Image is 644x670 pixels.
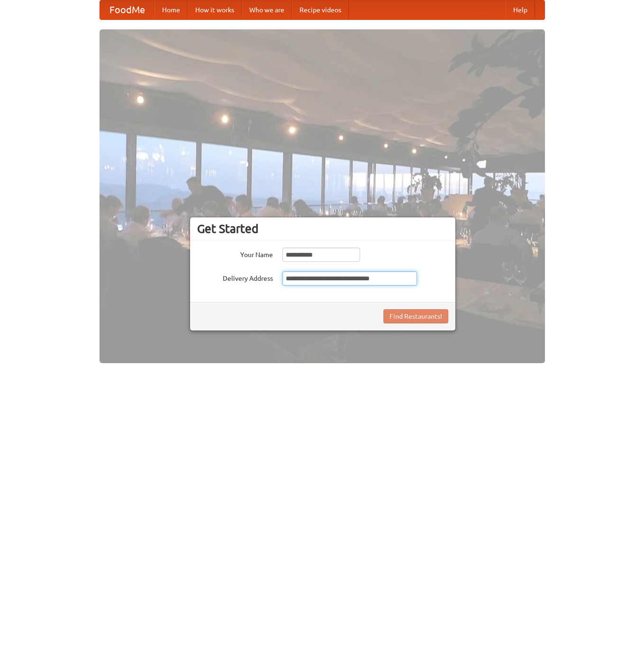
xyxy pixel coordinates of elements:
[506,0,535,19] a: Help
[100,0,154,19] a: FoodMe
[197,271,273,283] label: Delivery Address
[292,0,349,19] a: Recipe videos
[154,0,188,19] a: Home
[197,248,273,259] label: Your Name
[383,309,448,323] button: Find Restaurants!
[197,222,448,236] h3: Get Started
[242,0,292,19] a: Who we are
[188,0,242,19] a: How it works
